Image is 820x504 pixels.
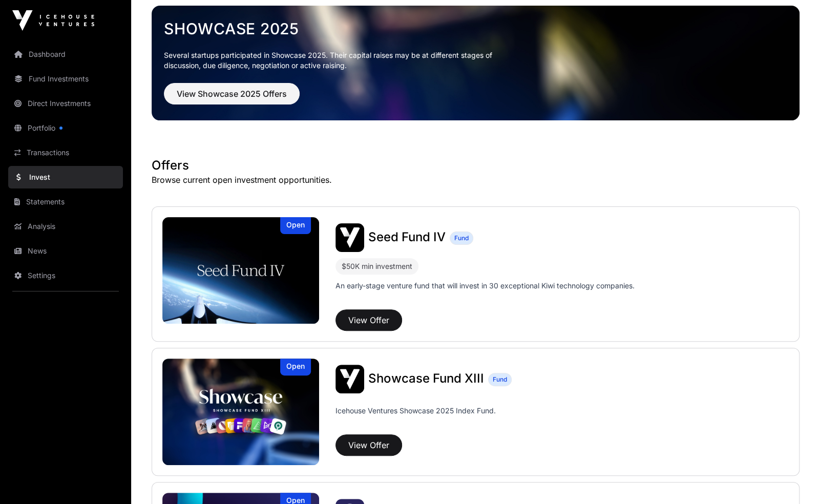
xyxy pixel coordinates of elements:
[152,6,800,120] img: Showcase 2025
[8,43,123,66] a: Dashboard
[162,217,319,324] a: Seed Fund IVOpen
[342,260,412,272] div: $50K min investment
[8,240,123,262] a: News
[280,217,311,234] div: Open
[335,434,402,456] button: View Offer
[368,229,446,244] span: Seed Fund IV
[368,231,446,244] a: Seed Fund IV
[335,406,496,416] p: Icehouse Ventures Showcase 2025 Index Fund.
[162,217,319,324] img: Seed Fund IV
[152,174,800,186] p: Browse current open investment opportunities.
[454,234,469,242] span: Fund
[177,88,287,100] span: View Showcase 2025 Offers
[8,92,123,115] a: Direct Investments
[280,359,311,375] div: Open
[162,359,319,465] img: Showcase Fund XIII
[164,83,300,104] button: View Showcase 2025 Offers
[368,372,484,386] a: Showcase Fund XIII
[164,19,787,38] a: Showcase 2025
[335,281,635,291] p: An early-stage venture fund that will invest in 30 exceptional Kiwi technology companies.
[493,375,507,384] span: Fund
[12,10,94,31] img: Icehouse Ventures Logo
[162,359,319,465] a: Showcase Fund XIIIOpen
[8,141,123,164] a: Transactions
[8,166,123,188] a: Invest
[335,258,418,275] div: $50K min investment
[335,309,402,331] button: View Offer
[8,68,123,90] a: Fund Investments
[8,264,123,287] a: Settings
[769,455,820,504] iframe: Chat Widget
[164,50,508,71] p: Several startups participated in Showcase 2025. Their capital raises may be at different stages o...
[152,157,800,174] h1: Offers
[335,365,364,393] img: Showcase Fund XIII
[8,117,123,139] a: Portfolio
[8,215,123,238] a: Analysis
[164,93,300,103] a: View Showcase 2025 Offers
[368,371,484,386] span: Showcase Fund XIII
[335,223,364,252] img: Seed Fund IV
[8,191,123,213] a: Statements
